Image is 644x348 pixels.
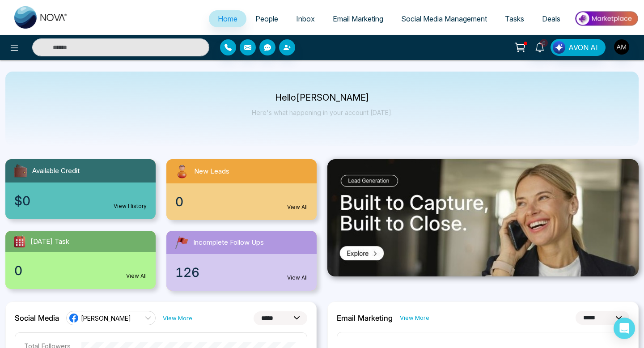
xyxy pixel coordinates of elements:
p: Here's what happening in your account [DATE]. [252,109,393,116]
a: People [246,10,287,27]
span: Incomplete Follow Ups [193,238,264,248]
span: Email Marketing [333,14,383,23]
img: . [327,159,639,276]
span: Deals [542,14,560,23]
a: Tasks [496,10,533,27]
span: $0 [14,191,30,210]
span: Home [218,14,237,23]
a: View All [287,274,308,282]
span: Inbox [296,14,315,23]
img: Nova CRM Logo [14,6,68,29]
span: [PERSON_NAME] [81,314,131,323]
a: View More [400,314,429,322]
a: New Leads0View All [161,159,322,220]
a: View More [163,314,192,323]
a: Incomplete Follow Ups126View All [161,231,322,291]
span: People [255,14,278,23]
span: 0 [175,192,183,211]
span: Social Media Management [401,14,487,23]
a: View History [114,202,147,210]
a: 6 [529,39,551,55]
a: Deals [533,10,569,27]
h2: Email Marketing [337,314,393,323]
a: View All [126,272,147,280]
span: 0 [14,261,22,280]
span: Available Credit [32,166,80,176]
img: User Avatar [614,39,629,55]
img: availableCredit.svg [13,163,29,179]
span: [DATE] Task [30,237,69,247]
a: View All [287,203,308,211]
span: 126 [175,263,199,282]
a: Home [209,10,246,27]
img: Lead Flow [553,41,565,54]
button: AVON AI [551,39,606,56]
a: Email Marketing [324,10,392,27]
img: todayTask.svg [13,234,27,249]
span: Tasks [505,14,524,23]
img: followUps.svg [174,234,190,250]
p: Hello [PERSON_NAME] [252,94,393,102]
span: 6 [540,39,548,47]
h2: Social Media [15,314,59,323]
img: Market-place.gif [574,8,639,29]
img: newLeads.svg [174,163,191,180]
a: Social Media Management [392,10,496,27]
span: AVON AI [568,42,598,53]
span: New Leads [194,166,229,177]
a: Inbox [287,10,324,27]
div: Open Intercom Messenger [614,318,635,339]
